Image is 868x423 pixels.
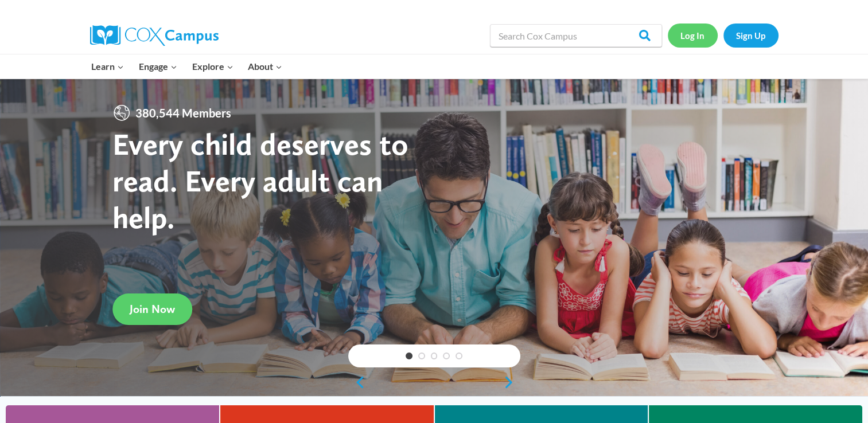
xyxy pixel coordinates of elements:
[112,293,192,325] a: Join Now
[490,24,662,47] input: Search Cox Campus
[84,54,132,79] button: Child menu of Learn
[443,352,450,359] a: 4
[418,352,425,359] a: 2
[240,54,290,79] button: Child menu of About
[456,352,462,359] a: 5
[348,375,365,389] a: previous
[431,352,438,359] a: 3
[185,54,241,79] button: Child menu of Explore
[131,104,236,122] span: 380,544 Members
[348,371,520,394] div: content slider buttons
[668,23,718,47] a: Log In
[668,23,779,47] nav: Secondary Navigation
[503,375,520,389] a: next
[90,25,219,46] img: Cox Campus
[723,23,779,47] a: Sign Up
[406,352,412,359] a: 1
[130,302,175,316] span: Join Now
[84,54,290,79] nav: Primary Navigation
[131,54,185,79] button: Child menu of Engage
[112,126,408,235] strong: Every child deserves to read. Every adult can help.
